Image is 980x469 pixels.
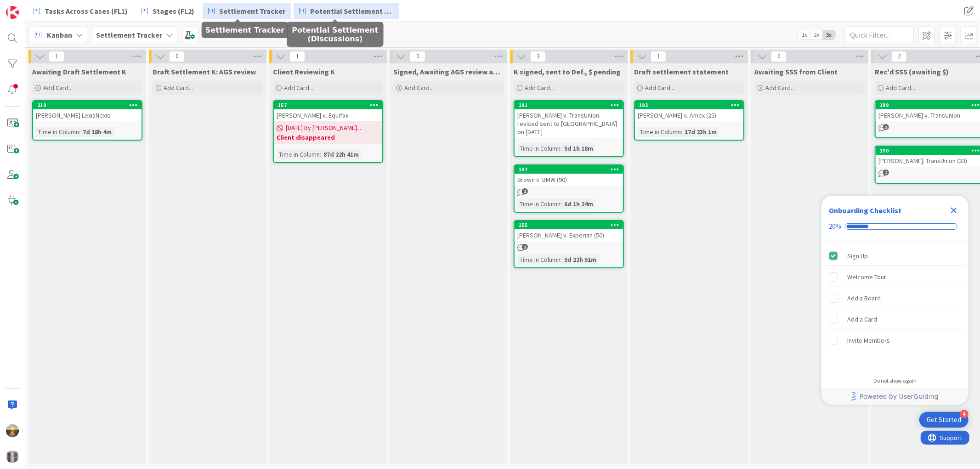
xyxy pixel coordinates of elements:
[883,170,889,175] span: 2
[514,220,624,268] a: 155[PERSON_NAME] v. Experian (50)Time in Column:5d 22h 51m
[47,29,72,40] span: Kanban
[825,267,965,287] div: Welcome Tour is incomplete.
[169,51,185,62] span: 0
[845,27,914,43] input: Quick Filter...
[6,424,19,437] img: AS
[530,51,546,62] span: 3
[274,109,382,121] div: [PERSON_NAME] v. Equifax
[847,314,877,325] div: Add a Card
[37,102,142,108] div: 210
[277,133,380,142] b: Client disappeared
[219,6,285,17] span: Settlement Tracker
[515,101,623,138] div: 191[PERSON_NAME] v. TransUnion -- revised sent to [GEOGRAPHIC_DATA] on [DATE]
[515,221,623,241] div: 155[PERSON_NAME] v. Experian (50)
[847,271,886,283] div: Welcome Tour
[274,101,382,109] div: 157
[639,102,743,108] div: 192
[562,199,595,209] div: 6d 1h 24m
[522,188,528,194] span: 1
[562,143,595,153] div: 5d 1h 18m
[847,335,890,346] div: Invite Members
[321,149,361,159] div: 87d 22h 41m
[515,101,623,109] div: 191
[754,67,838,76] span: Awaiting SSS from Client
[638,127,681,137] div: Time in Column
[32,67,126,76] span: Awaiting Draft Settlement K
[289,51,305,62] span: 1
[203,3,291,19] a: Settlement Tracker
[519,102,623,108] div: 191
[771,51,787,62] span: 0
[273,100,383,163] a: 157[PERSON_NAME] v. Equifax[DATE] By [PERSON_NAME]...Client disappearedTime in Column:87d 22h 41m
[278,102,382,108] div: 157
[860,391,939,402] span: Powered by UserGuiding
[561,199,562,209] span: :
[821,388,969,405] div: Footer
[79,127,80,137] span: :
[810,30,823,40] span: 2x
[33,101,142,109] div: 210
[33,101,142,121] div: 210[PERSON_NAME] LexisNexis
[515,174,623,186] div: Brown v. BMW (90)
[33,109,142,121] div: [PERSON_NAME] LexisNexis
[515,109,623,138] div: [PERSON_NAME] v. TransUnion -- revised sent to [GEOGRAPHIC_DATA] on [DATE]
[645,84,674,92] span: Add Card...
[310,6,394,17] span: Potential Settlement (Discussions)
[682,127,719,137] div: 17d 23h 1m
[517,199,561,209] div: Time in Column
[274,101,382,121] div: 157[PERSON_NAME] v. Equifax
[829,222,841,231] div: 20%
[635,101,743,109] div: 192
[32,100,142,141] a: 210[PERSON_NAME] LexisNexisTime in Column:7d 18h 4m
[164,84,193,92] span: Add Card...
[825,246,965,266] div: Sign Up is complete.
[519,166,623,173] div: 197
[847,293,881,304] div: Add a Board
[277,149,320,159] div: Time in Column
[136,3,200,19] a: Stages (FL2)
[515,229,623,241] div: [PERSON_NAME] v. Experian (50)
[883,124,889,130] span: 2
[829,222,961,231] div: Checklist progress: 20%
[517,143,561,153] div: Time in Column
[286,123,361,133] span: [DATE] By [PERSON_NAME]...
[28,3,133,19] a: Tasks Across Cases (FL1)
[393,67,504,76] span: Signed, Awaiting AGS review and return to Defendant
[875,67,949,76] span: Rec'd SSS (awaiting $)
[825,309,965,329] div: Add a Card is incomplete.
[946,203,961,218] div: Close Checklist
[515,165,623,186] div: 197Brown v. BMW (90)
[514,100,624,157] a: 191[PERSON_NAME] v. TransUnion -- revised sent to [GEOGRAPHIC_DATA] on [DATE]Time in Column:5d 1h...
[517,254,561,265] div: Time in Column
[651,51,666,62] span: 1
[886,84,915,92] span: Add Card...
[798,30,810,40] span: 1x
[826,388,964,405] a: Powered by UserGuiding
[635,101,743,121] div: 192[PERSON_NAME] v. Amex (25)
[290,26,380,43] h5: Potential Settlement (Discussions)
[825,288,965,308] div: Add a Board is incomplete.
[284,84,313,92] span: Add Card...
[873,377,917,384] div: Do not show again
[49,51,64,62] span: 1
[891,51,907,62] span: 2
[43,84,73,92] span: Add Card...
[519,222,623,228] div: 155
[825,330,965,350] div: Invite Members is incomplete.
[522,244,528,250] span: 2
[681,127,682,137] span: :
[410,51,425,62] span: 0
[6,6,19,19] img: Visit kanbanzone.com
[561,143,562,153] span: :
[45,6,128,17] span: Tasks Across Cases (FL1)
[562,254,599,265] div: 5d 22h 51m
[6,450,19,463] img: avatar
[320,149,321,159] span: :
[514,164,624,213] a: 197Brown v. BMW (90)Time in Column:6d 1h 24m
[514,67,621,76] span: K signed, sent to Def., $ pending
[829,205,901,216] div: Onboarding Checklist
[634,100,744,141] a: 192[PERSON_NAME] v. Amex (25)Time in Column:17d 23h 1m
[515,165,623,174] div: 197
[561,254,562,265] span: :
[765,84,795,92] span: Add Card...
